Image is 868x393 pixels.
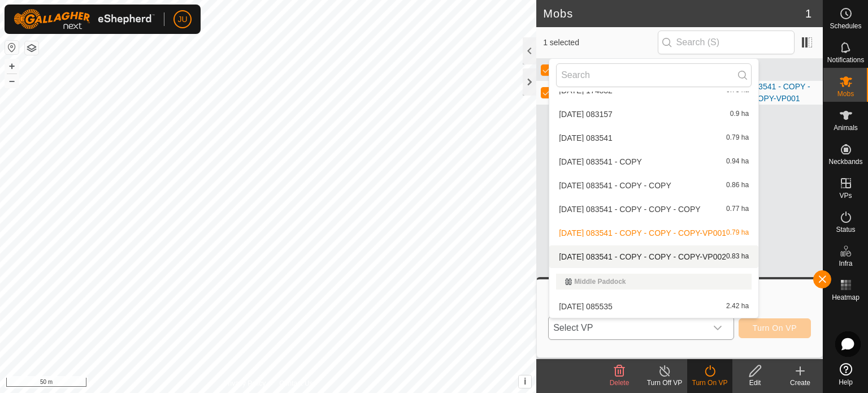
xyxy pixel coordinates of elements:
[559,205,701,213] span: [DATE] 083541 - COPY - COPY - COPY
[559,110,613,118] span: [DATE] 083157
[830,23,861,29] span: Schedules
[543,7,805,20] h2: Mobs
[549,127,758,149] li: 2025-08-12 083541
[549,295,758,318] li: 2025-06-18 085535
[549,198,758,221] li: 2025-08-12 083541 - COPY - COPY - COPY
[519,375,531,388] button: i
[834,124,858,131] span: Animals
[823,359,868,390] a: Help
[5,59,19,73] button: +
[726,182,749,189] span: 0.86 ha
[726,229,749,237] span: 0.79 ha
[726,205,749,213] span: 0.77 ha
[832,294,860,301] span: Heatmap
[549,103,758,126] li: 2025-08-12 083157
[549,222,758,244] li: 2025-08-12 083541 - COPY - COPY - COPY-VP001
[732,378,778,388] div: Edit
[565,278,743,285] div: Middle Paddock
[549,245,758,268] li: 2025-08-12 083541 - COPY - COPY - COPY-VP002
[658,31,795,54] input: Search (S)
[726,303,749,310] span: 2.42 ha
[642,378,687,388] div: Turn Off VP
[559,303,613,310] span: [DATE] 085535
[5,74,19,88] button: –
[14,9,155,29] img: Gallagher Logo
[549,150,758,173] li: 2025-08-12 083541 - COPY
[723,82,810,103] a: [DATE] 083541 - COPY - COPY - COPY-VP001
[687,378,732,388] div: Turn On VP
[753,323,797,332] span: Turn On VP
[839,192,852,199] span: VPs
[827,57,864,63] span: Notifications
[5,41,19,54] button: Reset Map
[177,14,187,25] span: JU
[739,318,811,338] button: Turn On VP
[279,378,313,388] a: Contact Us
[224,378,266,388] a: Privacy Policy
[726,253,749,261] span: 0.83 ha
[837,90,854,97] span: Mobs
[778,378,823,388] div: Create
[559,229,726,237] span: [DATE] 083541 - COPY - COPY - COPY-VP001
[805,5,811,22] span: 1
[610,379,630,387] span: Delete
[726,158,749,166] span: 0.94 ha
[559,158,642,166] span: [DATE] 083541 - COPY
[524,377,526,386] span: i
[559,253,726,261] span: [DATE] 083541 - COPY - COPY - COPY-VP002
[549,317,706,339] span: Select VP
[839,379,853,386] span: Help
[726,134,749,142] span: 0.79 ha
[730,110,749,118] span: 0.9 ha
[549,174,758,197] li: 2025-08-12 083541 - COPY - COPY
[718,59,823,81] th: VP
[839,260,852,267] span: Infra
[25,41,38,55] button: Map Layers
[543,37,657,49] span: 1 selected
[836,226,855,233] span: Status
[559,134,613,142] span: [DATE] 083541
[556,63,752,87] input: Search
[559,182,671,189] span: [DATE] 083541 - COPY - COPY
[828,158,862,165] span: Neckbands
[706,317,729,339] div: dropdown trigger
